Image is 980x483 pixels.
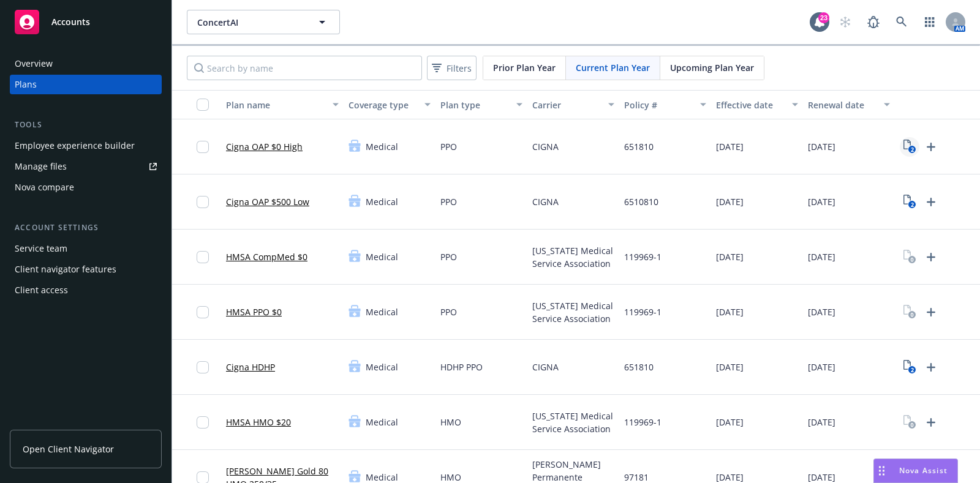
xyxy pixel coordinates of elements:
[918,10,942,34] a: Switch app
[808,416,835,429] span: [DATE]
[624,361,654,373] span: 651810
[226,140,303,153] a: Cigna OAP $0 High
[187,56,422,80] input: Search by name
[619,90,711,119] button: Policy #
[10,260,162,279] a: Client navigator features
[15,280,68,300] div: Client access
[532,410,614,435] span: [US_STATE] Medical Service Association
[803,90,895,119] button: Renewal date
[716,250,744,263] span: [DATE]
[10,222,162,234] div: Account settings
[226,195,309,208] a: Cigna OAP $500 Low
[716,416,744,429] span: [DATE]
[532,244,614,270] span: [US_STATE] Medical Service Association
[23,443,114,455] span: Open Client Navigator
[624,250,661,263] span: 119969-1
[624,99,693,111] div: Policy #
[440,305,457,318] span: PPO
[493,61,556,74] span: Prior Plan Year
[440,361,483,373] span: HDHP PPO
[226,416,291,429] a: HMSA HMO $20
[15,178,74,197] div: Nova compare
[808,250,835,263] span: [DATE]
[889,10,914,34] a: Search
[197,251,209,263] input: Toggle Row Selected
[716,99,785,111] div: Effective date
[900,302,919,322] a: View Plan Documents
[10,54,162,73] a: Overview
[366,140,398,153] span: Medical
[15,260,116,279] div: Client navigator features
[624,195,658,208] span: 6510810
[15,157,67,176] div: Manage files
[716,361,744,373] span: [DATE]
[808,99,876,111] div: Renewal date
[921,413,941,432] a: Upload Plan Documents
[670,61,754,74] span: Upcoming Plan Year
[711,90,803,119] button: Effective date
[15,136,135,155] div: Employee experience builder
[197,306,209,318] input: Toggle Row Selected
[900,413,919,432] a: View Plan Documents
[899,465,948,476] span: Nova Assist
[624,416,661,429] span: 119969-1
[900,358,919,377] a: View Plan Documents
[921,358,941,377] a: Upload Plan Documents
[10,5,162,39] a: Accounts
[910,366,913,374] text: 2
[440,250,457,263] span: PPO
[624,140,654,153] span: 651810
[51,17,90,27] span: Accounts
[366,361,398,373] span: Medical
[440,195,457,208] span: PPO
[910,201,913,209] text: 2
[900,247,919,267] a: View Plan Documents
[349,99,417,111] div: Coverage type
[921,302,941,322] a: Upload Plan Documents
[366,250,398,263] span: Medical
[197,99,209,111] input: Select all
[221,90,344,119] button: Plan name
[874,459,889,482] div: Drag to move
[910,146,913,154] text: 2
[808,361,835,373] span: [DATE]
[197,361,209,373] input: Toggle Row Selected
[532,361,559,373] span: CIGNA
[532,195,559,208] span: CIGNA
[921,192,941,212] a: Upload Plan Documents
[10,178,162,197] a: Nova compare
[440,99,509,111] div: Plan type
[10,157,162,176] a: Manage files
[435,90,527,119] button: Plan type
[873,459,958,483] button: Nova Assist
[197,416,209,429] input: Toggle Row Selected
[366,305,398,318] span: Medical
[921,247,941,267] a: Upload Plan Documents
[226,361,275,373] a: Cigna HDHP
[226,99,325,111] div: Plan name
[921,137,941,157] a: Upload Plan Documents
[344,90,435,119] button: Coverage type
[527,90,619,119] button: Carrier
[15,75,37,94] div: Plans
[833,10,858,34] a: Start snowing
[440,416,461,429] span: HMO
[226,305,282,318] a: HMSA PPO $0
[900,192,919,212] a: View Plan Documents
[187,10,340,34] button: ConcertAI
[197,16,303,29] span: ConcertAI
[624,305,661,318] span: 119969-1
[10,280,162,300] a: Client access
[366,416,398,429] span: Medical
[226,250,307,263] a: HMSA CompMed $0
[576,61,650,74] span: Current Plan Year
[427,56,477,80] button: Filters
[818,12,829,23] div: 23
[429,59,474,77] span: Filters
[10,119,162,131] div: Tools
[10,75,162,94] a: Plans
[716,140,744,153] span: [DATE]
[532,99,601,111] div: Carrier
[10,136,162,155] a: Employee experience builder
[197,196,209,208] input: Toggle Row Selected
